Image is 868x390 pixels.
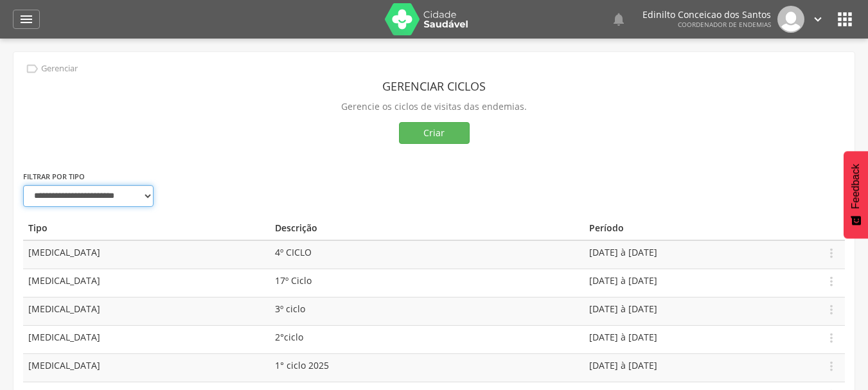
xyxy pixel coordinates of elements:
i:  [824,274,838,288]
a:  [811,6,825,33]
i:  [824,246,838,260]
td: [MEDICAL_DATA] [23,353,270,382]
i:  [824,359,838,373]
a:  [611,6,626,33]
span: 2°ciclo [275,331,303,343]
a:  [13,10,40,29]
i:  [611,12,626,27]
th: Descrição [270,217,584,240]
td: [DATE] à [DATE] [584,269,819,297]
td: [DATE] à [DATE] [584,240,819,269]
span: 17º Ciclo [275,274,312,287]
header: Gerenciar ciclos [23,75,845,98]
span: 3º ciclo [275,303,305,315]
td: [DATE] à [DATE] [584,297,819,325]
th: Período [584,217,819,240]
button: Feedback - Mostrar pesquisa [844,151,868,238]
i:  [25,62,39,76]
i:  [835,9,855,30]
td: [MEDICAL_DATA] [23,240,270,269]
th: Tipo [23,217,270,240]
label: Filtrar por tipo [23,172,85,182]
td: [DATE] à [DATE] [584,353,819,382]
i:  [811,12,825,26]
i:  [824,303,838,317]
span: Coordenador de Endemias [678,20,771,29]
p: Edinilto Conceicao dos Santos [642,10,771,19]
span: Feedback [850,164,862,209]
button: Criar [399,122,470,144]
td: [MEDICAL_DATA] [23,269,270,297]
td: [MEDICAL_DATA] [23,297,270,325]
td: [DATE] à [DATE] [584,325,819,353]
span: 1° ciclo 2025 [275,359,329,371]
i:  [19,12,34,27]
p: Gerencie os ciclos de visitas das endemias. [23,98,845,116]
span: 4º CICLO [275,246,312,258]
p: Gerenciar [41,64,78,74]
td: [MEDICAL_DATA] [23,325,270,353]
i:  [824,331,838,345]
